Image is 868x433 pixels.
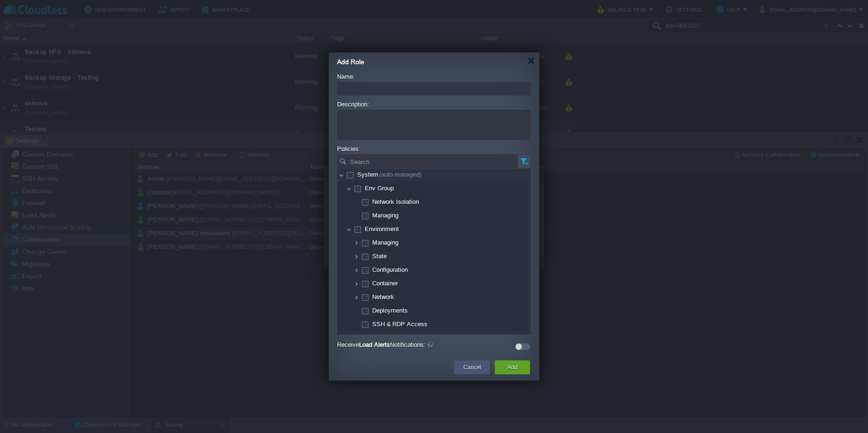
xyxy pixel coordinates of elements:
[360,264,361,277] img: AMDAwAAAACH5BAEAAAAALAAAAAABAAEAAAICRAEAOw==
[371,239,400,246] a: Managing
[356,171,424,179] a: System(auto-managed)
[345,182,353,195] img: AMDAwAAAACH5BAEAAAAALAAAAAABAAEAAAICRAEAOw==
[360,237,361,250] img: AMDAwAAAACH5BAEAAAAALAAAAAABAAEAAAICRAEAOw==
[378,171,423,179] span: (auto-managed)
[353,305,360,318] img: AMDAwAAAACH5BAEAAAAALAAAAAABAAEAAAICRAEAOw==
[364,184,395,192] a: Env Group
[353,277,360,291] img: AMDAwAAAACH5BAEAAAAALAAAAAABAAEAAAICRAEAOw==
[345,169,346,182] img: AMDAwAAAACH5BAEAAAAALAAAAAABAAEAAAICRAEAOw==
[345,223,353,236] img: AMDAwAAAACH5BAEAAAAALAAAAAABAAEAAAICRAEAOw==
[353,196,360,209] img: AMDAwAAAACH5BAEAAAAALAAAAAABAAEAAAICRAEAOw==
[360,305,361,318] img: AMDAwAAAACH5BAEAAAAALAAAAAABAAEAAAICRAEAOw==
[353,223,354,236] img: AMDAwAAAACH5BAEAAAAALAAAAAABAAEAAAICRAEAOw==
[371,266,409,274] a: Configuration
[371,334,459,342] a: Cost Estimation / Billing History
[353,332,360,345] img: AMDAwAAAACH5BAEAAAAALAAAAAABAAEAAAICRAEAOw==
[353,291,360,304] img: AMDAwAAAACH5BAEAAAAALAAAAAABAAEAAAICRAEAOw==
[353,318,360,331] img: AMDAwAAAACH5BAEAAAAALAAAAAABAAEAAAICRAEAOw==
[360,277,361,291] img: AMDAwAAAACH5BAEAAAAALAAAAAABAAEAAAICRAEAOw==
[356,171,424,179] span: System
[364,225,400,233] a: Environment
[360,250,361,263] img: AMDAwAAAACH5BAEAAAAALAAAAAABAAEAAAICRAEAOw==
[353,264,360,277] img: AMDAwAAAACH5BAEAAAAALAAAAAABAAEAAAICRAEAOw==
[353,182,354,195] img: AMDAwAAAACH5BAEAAAAALAAAAAABAAEAAAICRAEAOw==
[371,211,400,219] a: Managing
[508,363,517,372] button: Add
[360,196,361,209] img: AMDAwAAAACH5BAEAAAAALAAAAAABAAEAAAICRAEAOw==
[360,332,361,345] img: AMDAwAAAACH5BAEAAAAALAAAAAABAAEAAAICRAEAOw==
[353,237,360,250] img: AMDAwAAAACH5BAEAAAAALAAAAAABAAEAAAICRAEAOw==
[371,320,429,328] a: SSH & RDP Access
[360,318,361,331] img: AMDAwAAAACH5BAEAAAAALAAAAAABAAEAAAICRAEAOw==
[371,306,409,314] a: Deployments
[353,250,360,263] img: AMDAwAAAACH5BAEAAAAALAAAAAABAAEAAAICRAEAOw==
[338,169,345,182] img: AMDAwAAAACH5BAEAAAAALAAAAAABAAEAAAICRAEAOw==
[337,99,371,109] label: Description:
[337,144,362,154] label: Policies:
[463,363,481,372] button: Cancel
[337,72,356,82] label: Name:
[360,291,361,304] img: AMDAwAAAACH5BAEAAAAALAAAAAABAAEAAAICRAEAOw==
[371,198,420,206] a: Network Isolation
[359,341,390,348] b: Load Alerts
[371,293,396,301] a: Network
[360,209,361,223] img: AMDAwAAAACH5BAEAAAAALAAAAAABAAEAAAICRAEAOw==
[371,279,399,287] a: Container
[353,209,360,223] img: AMDAwAAAACH5BAEAAAAALAAAAAABAAEAAAICRAEAOw==
[337,58,364,66] span: Add Role
[371,252,388,260] a: State
[337,340,515,350] label: Receive Notifications:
